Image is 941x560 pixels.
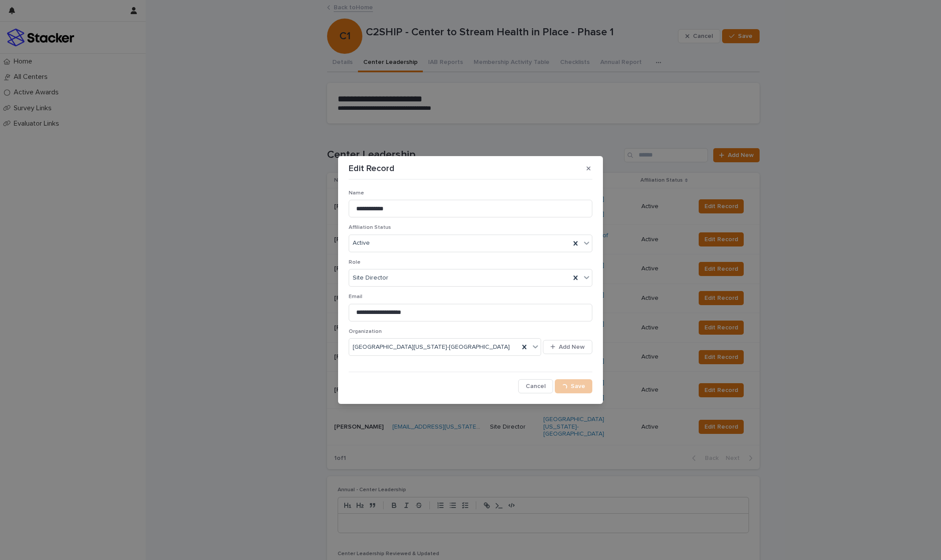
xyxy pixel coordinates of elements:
[349,225,391,230] span: Affiliation Status
[353,239,370,248] span: Active
[349,294,362,299] span: Email
[526,383,546,389] span: Cancel
[555,379,592,393] button: Save
[349,163,395,174] p: Edit Record
[543,340,592,354] button: Add New
[349,260,361,265] span: Role
[353,343,510,352] span: [GEOGRAPHIC_DATA][US_STATE]-[GEOGRAPHIC_DATA]
[349,329,382,334] span: Organization
[518,379,553,393] button: Cancel
[349,190,364,196] span: Name
[571,383,585,389] span: Save
[353,273,388,283] span: Site Director
[559,344,585,350] span: Add New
